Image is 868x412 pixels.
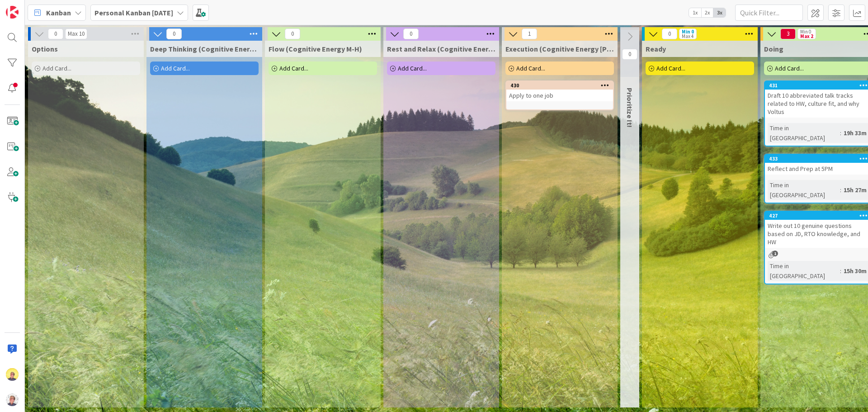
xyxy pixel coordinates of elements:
[682,29,694,34] div: Min 0
[506,81,613,90] div: 430
[800,34,813,38] div: Max 2
[68,32,85,36] div: Max 10
[6,368,19,381] img: JW
[516,64,545,72] span: Add Card...
[398,64,427,72] span: Add Card...
[775,64,804,72] span: Add Card...
[780,28,796,39] span: 3
[6,393,19,406] img: avatar
[840,266,841,276] span: :
[506,81,613,101] div: 430Apply to one job
[522,28,537,39] span: 1
[713,8,726,17] span: 3x
[166,28,182,39] span: 0
[622,49,637,60] span: 0
[800,29,811,34] div: Min 0
[662,28,677,39] span: 0
[32,44,58,53] span: Options
[46,7,71,18] span: Kanban
[735,5,803,21] input: Quick Filter...
[506,90,613,101] div: Apply to one job
[689,8,701,17] span: 1x
[840,185,841,195] span: :
[510,82,613,89] div: 430
[94,8,173,17] b: Personal Kanban [DATE]
[150,44,259,53] span: Deep Thinking (Cognitive Energy H)
[682,34,693,38] div: Max 4
[285,28,300,39] span: 0
[269,44,362,53] span: Flow (Cognitive Energy M-H)
[701,8,713,17] span: 2x
[48,28,63,39] span: 0
[505,81,614,110] a: 430Apply to one job
[403,28,419,39] span: 0
[6,6,19,19] img: Visit kanbanzone.com
[840,128,841,138] span: :
[768,261,840,281] div: Time in [GEOGRAPHIC_DATA]
[772,251,778,256] span: 1
[161,64,190,72] span: Add Card...
[656,64,685,72] span: Add Card...
[625,88,634,128] span: Prioritize It!
[505,44,614,53] span: Execution (Cognitive Energy L-M)
[387,44,495,53] span: Rest and Relax (Cognitive Energy L)
[42,64,71,72] span: Add Card...
[279,64,308,72] span: Add Card...
[646,44,666,53] span: Ready
[764,44,783,53] span: Doing
[768,123,840,143] div: Time in [GEOGRAPHIC_DATA]
[768,180,840,200] div: Time in [GEOGRAPHIC_DATA]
